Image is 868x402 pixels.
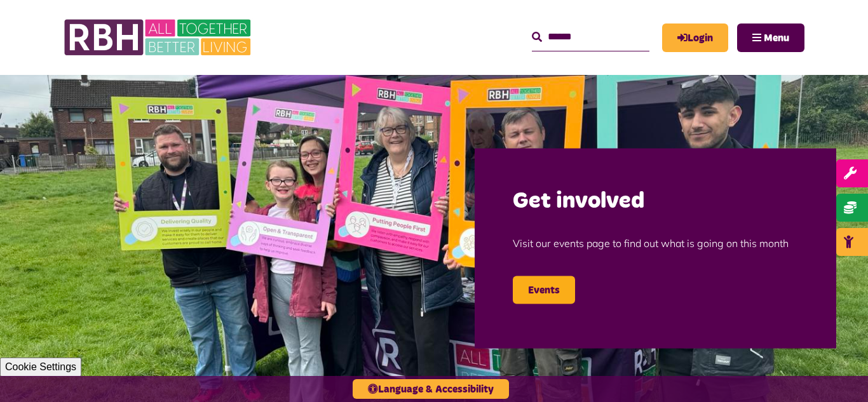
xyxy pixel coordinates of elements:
img: RBH [64,13,254,62]
button: Navigation [737,23,804,52]
a: MyRBH [662,23,728,52]
h2: Get involved [513,186,798,216]
p: Visit our events page to find out what is going on this month [513,216,798,269]
span: Menu [764,33,789,43]
a: Events [513,276,575,304]
button: Language & Accessibility [353,379,509,399]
